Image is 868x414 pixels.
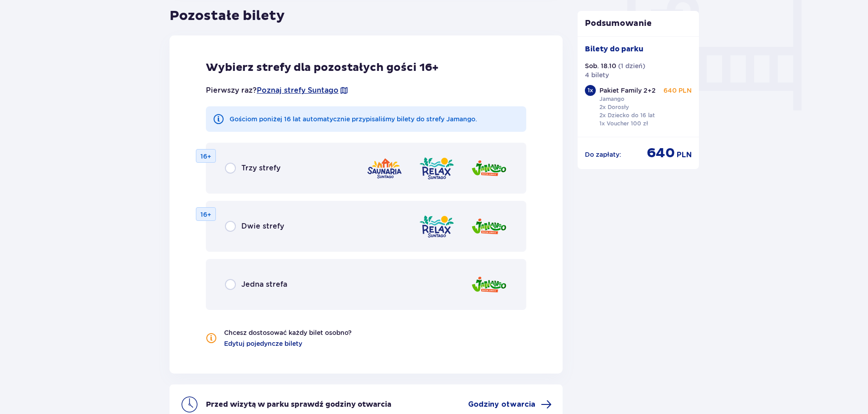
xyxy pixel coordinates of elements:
span: PLN [677,150,692,160]
img: Relax [419,214,455,239]
p: Przed wizytą w parku sprawdź godziny otwarcia [206,399,391,409]
div: 1 x [585,85,596,96]
img: Jamango [471,214,507,239]
span: Jedna strefa [241,279,287,289]
p: Podsumowanie [578,18,699,29]
a: Poznaj strefy Suntago [257,85,339,95]
p: 4 bilety [585,70,609,80]
h3: Wybierz strefy dla pozostałych gości 16+ [206,61,526,75]
a: Godziny otwarcia [468,399,552,410]
p: Gościom poniżej 16 lat automatycznie przypisaliśmy bilety do strefy Jamango. [229,115,477,124]
p: Jamango [599,95,624,103]
span: Godziny otwarcia [468,399,535,409]
span: Dwie strefy [241,221,284,231]
h2: Pozostałe bilety [170,7,285,25]
p: Chcesz dostosować każdy bilet osobno? [224,328,352,337]
p: 640 PLN [663,86,692,95]
p: 16+ [200,210,211,219]
p: Sob. 18.10 [585,61,616,70]
p: Pakiet Family 2+2 [599,86,656,95]
p: Do zapłaty : [585,150,621,159]
p: 2x Dorosły 2x Dziecko do 16 lat 1x Voucher 100 zł [599,103,655,128]
a: Edytuj pojedyncze bilety [224,339,302,348]
img: Jamango [471,272,507,298]
img: Relax [419,155,455,181]
p: Bilety do parku [585,44,644,54]
p: 16+ [200,152,211,161]
img: Saunaria [366,155,403,181]
span: 640 [647,145,675,162]
p: Pierwszy raz? [206,85,349,95]
p: ( 1 dzień ) [618,61,645,70]
span: Trzy strefy [241,163,280,173]
img: Jamango [471,155,507,181]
